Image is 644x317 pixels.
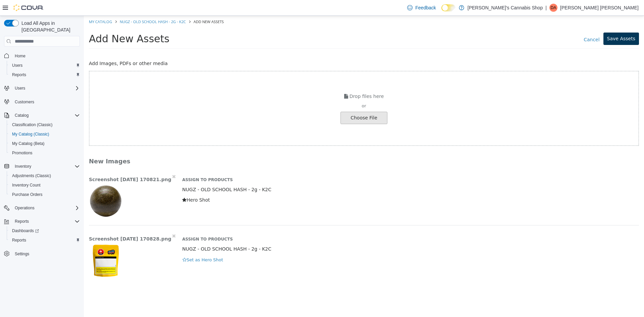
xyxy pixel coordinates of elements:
span: Screenshot [DATE] 170828.png [5,220,88,226]
span: Adjustments (Classic) [12,173,51,178]
button: Set as Hero Shot [98,241,140,248]
p: Add Images, PDFs or other media [5,44,555,51]
button: Operations [12,204,37,212]
img: Screenshot 2025-09-12 170828.png [5,228,39,262]
span: My Catalog (Classic) [9,130,80,138]
a: Cancel [496,18,519,28]
a: Home [12,52,28,60]
button: Promotions [7,148,83,158]
p: NUGZ - OLD SCHOOL HASH - 2g - K2C [98,230,555,237]
span: Reports [12,72,26,77]
a: Settings [12,250,32,258]
span: Dashboards [9,227,80,235]
button: Users [1,84,83,93]
a: My Catalog [5,3,28,8]
button: Inventory Count [7,180,83,190]
span: Inventory Count [9,181,80,189]
button: Adjustments (Classic) [7,171,83,180]
button: Home [1,51,83,60]
button: Preview [5,169,39,202]
button: Remove asset [88,216,92,224]
span: My Catalog (Beta) [9,140,80,148]
span: Settings [15,251,29,257]
img: Cova [13,4,44,11]
span: Load All Apps in [GEOGRAPHIC_DATA] [19,20,80,33]
span: Inventory [15,164,31,169]
span: Classification (Classic) [9,121,80,129]
button: Catalog [1,111,83,120]
span: Promotions [9,149,80,157]
span: Customers [12,98,80,106]
span: Screenshot [DATE] 170821.png [5,161,88,167]
span: Settings [12,250,80,258]
a: My Catalog (Classic) [9,130,52,138]
a: Promotions [9,149,35,157]
button: Inventory [12,162,34,170]
button: Purchase Orders [7,190,83,199]
span: Classification (Classic) [12,122,53,127]
button: Settings [1,249,83,259]
span: Dashboards [12,228,39,233]
a: My Catalog (Beta) [9,140,47,148]
button: Inventory [1,162,83,171]
span: Operations [15,205,35,211]
a: Inventory Count [9,181,43,189]
button: Users [12,84,28,92]
button: Operations [1,203,83,213]
span: Reports [9,71,80,79]
h3: New Images [5,142,503,149]
span: Users [12,63,22,68]
span: DA [550,4,556,12]
span: Promotions [12,150,33,156]
span: Purchase Orders [9,191,80,199]
button: Reports [1,217,83,226]
div: Dylan Ann McKinney [549,4,557,12]
span: Purchase Orders [12,192,43,197]
span: Reports [9,236,80,244]
a: Users [9,61,25,69]
a: Adjustments (Classic) [9,172,54,180]
h6: Assign to Products [98,221,555,226]
p: Drop files here [6,77,554,85]
span: Reports [12,237,26,243]
a: Reports [9,236,29,244]
button: My Catalog (Classic) [7,129,83,139]
span: Users [12,84,80,92]
button: Reports [7,70,83,80]
p: [PERSON_NAME] [PERSON_NAME] [560,4,639,12]
span: Users [15,86,25,91]
span: Reports [12,217,80,225]
span: Reports [15,219,29,224]
span: My Catalog (Classic) [12,131,49,137]
p: [PERSON_NAME]'s Cannabis Shop [468,4,543,12]
span: Catalog [15,113,29,118]
a: Dashboards [7,226,83,235]
a: Classification (Classic) [9,121,55,129]
span: Inventory Count [12,182,41,188]
div: or [6,87,554,94]
span: My Catalog (Beta) [12,141,45,146]
button: Catalog [12,111,31,119]
a: Reports [9,71,29,79]
button: Classification (Classic) [7,120,83,129]
a: Customers [12,98,37,106]
button: Save Assets [520,17,555,29]
h6: Assign to Products [98,162,555,167]
a: Feedback [405,1,438,14]
span: Catalog [12,111,80,119]
span: Feedback [415,4,436,11]
span: Customers [15,99,34,105]
nav: Complex example [4,48,80,276]
span: Add New Assets [110,3,140,8]
button: Remove asset [88,157,92,165]
span: Home [15,53,25,59]
div: Choose File [257,96,304,108]
button: Reports [12,217,32,225]
a: NUGZ - OLD SCHOOL HASH - 2g - K2C [36,3,102,8]
p: | [545,4,547,12]
button: Customers [1,97,83,107]
a: Dashboards [9,227,42,235]
input: Dark Mode [441,4,455,11]
span: Inventory [12,162,80,170]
